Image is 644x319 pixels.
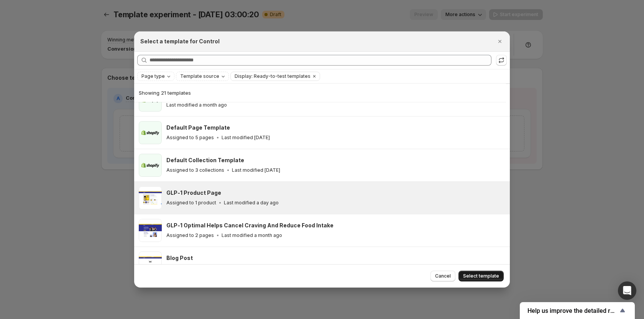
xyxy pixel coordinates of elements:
[618,281,636,300] div: Open Intercom Messenger
[138,72,174,81] button: Page type
[166,135,214,141] p: Assigned to 5 pages
[139,154,162,177] img: Default Collection Template
[235,73,310,79] span: Display: Ready-to-test templates
[166,200,216,206] p: Assigned to 1 product
[495,36,505,47] button: Close
[458,271,504,281] button: Select template
[166,102,227,108] p: Last modified a month ago
[141,73,165,79] span: Page type
[430,271,455,281] button: Cancel
[527,307,618,314] span: Help us improve the detailed report for A/B campaigns
[180,73,219,79] span: Template source
[310,72,318,81] button: Clear
[166,254,193,262] h3: Blog Post
[463,273,499,279] span: Select template
[166,156,244,164] h3: Default Collection Template
[166,222,333,229] h3: GLP-1 Optimal Helps Cancel Craving And Reduce Food Intake
[166,189,221,197] h3: GLP-1 Product Page
[166,232,214,238] p: Assigned to 2 pages
[176,72,228,81] button: Template source
[139,121,162,144] img: Default Page Template
[139,90,191,96] span: Showing 21 templates
[166,124,230,132] h3: Default Page Template
[231,72,310,81] button: Display: Ready-to-test templates
[166,167,224,173] p: Assigned to 3 collections
[527,306,627,315] button: Show survey - Help us improve the detailed report for A/B campaigns
[140,38,220,45] h2: Select a template for Control
[224,200,279,206] p: Last modified a day ago
[222,135,270,141] p: Last modified [DATE]
[435,273,451,279] span: Cancel
[232,167,280,173] p: Last modified [DATE]
[222,232,282,238] p: Last modified a month ago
